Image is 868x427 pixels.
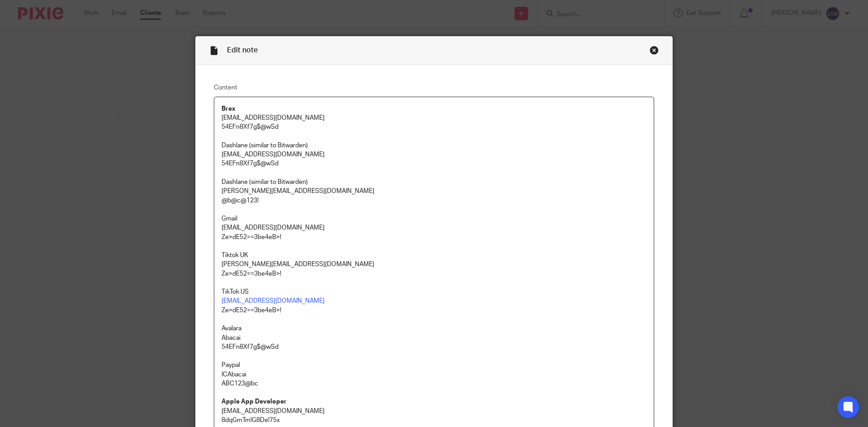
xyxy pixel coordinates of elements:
p: TikTok US [222,287,646,296]
p: [EMAIL_ADDRESS][DOMAIN_NAME] [222,407,646,416]
p: [EMAIL_ADDRESS][DOMAIN_NAME] [222,113,646,122]
span: Edit note [227,47,258,54]
p: Dashlane (similar to Bitwarden) [222,141,646,150]
div: Close this dialog window [650,46,659,55]
p: 54EFn8Xf7g$@wSd [222,343,646,352]
p: Tiktok UK [222,251,646,260]
p: Ze>dE52==3be4eB>! [222,269,646,278]
p: 54EFn8Xf7g$@wSd Dashlane (similar to Bitwarden) [222,159,646,187]
p: Ze>dE52==3be4eB>! [222,233,646,242]
p: [EMAIL_ADDRESS][DOMAIN_NAME] [222,223,646,232]
strong: Brex [222,106,236,112]
strong: Apple App Developer [222,399,287,405]
p: 54EFn8Xf7g$@wSd [222,122,646,131]
p: [EMAIL_ADDRESS][DOMAIN_NAME] [222,150,646,159]
p: @b@c@123! [222,196,646,205]
p: [PERSON_NAME][EMAIL_ADDRESS][DOMAIN_NAME] [222,187,646,196]
a: [EMAIL_ADDRESS][DOMAIN_NAME] [222,298,325,304]
p: ABC123@bc [222,379,646,388]
label: Content [214,83,654,92]
p: 8dqGmTm!G8De!75x [222,416,646,425]
p: Paypal [222,361,646,370]
p: Ze>dE52==3be4eB>! [222,306,646,315]
p: Abacai [222,333,646,343]
p: ICAbacai [222,370,646,379]
p: Avalara [222,324,646,333]
p: [PERSON_NAME][EMAIL_ADDRESS][DOMAIN_NAME] [222,260,646,269]
p: Gmail [222,214,646,223]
